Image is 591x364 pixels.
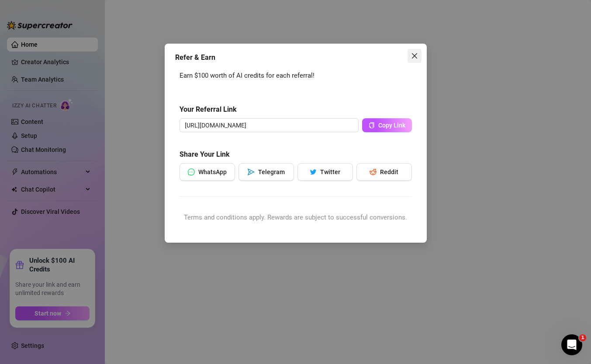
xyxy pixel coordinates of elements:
[362,118,412,132] button: Copy Link
[297,163,353,181] button: twitterTwitter
[411,52,418,59] span: close
[320,168,340,175] span: Twitter
[370,168,377,175] span: reddit
[378,122,405,129] span: Copy Link
[369,122,375,128] span: copy
[175,52,416,63] div: Refer & Earn
[180,104,412,115] h5: Your Referral Link
[180,213,412,223] div: Terms and conditions apply. Rewards are subject to successful conversions.
[248,168,255,175] span: send
[188,168,195,175] span: message
[408,49,422,63] button: Close
[180,71,412,81] div: Earn $100 worth of AI credits for each referral!
[380,168,398,175] span: Reddit
[180,149,412,160] h5: Share Your Link
[356,163,412,181] button: redditReddit
[561,334,582,355] iframe: Intercom live chat
[238,163,294,181] button: sendTelegram
[198,168,227,175] span: WhatsApp
[258,168,285,175] span: Telegram
[180,163,235,181] button: messageWhatsApp
[408,52,422,59] span: Close
[310,168,317,175] span: twitter
[579,334,586,341] span: 1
